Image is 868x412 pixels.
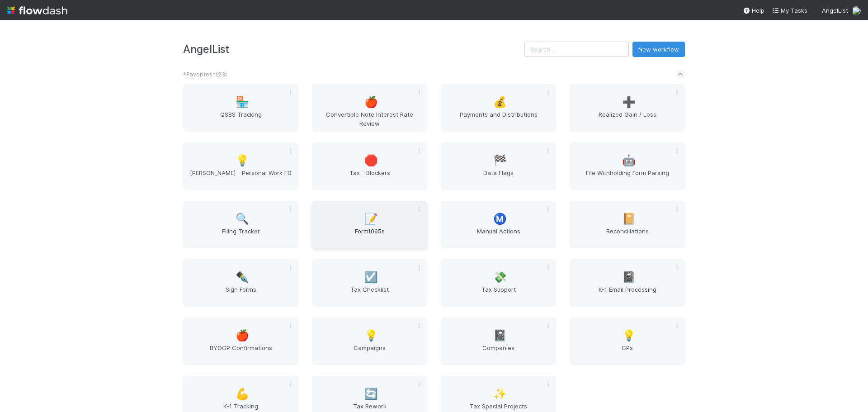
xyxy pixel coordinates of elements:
[570,317,685,365] a: 💡GPs
[364,155,378,166] span: 🛑
[187,285,295,303] span: Sign Forms
[772,7,807,14] span: My Tasks
[187,343,295,361] span: BYOGP Confirmations
[312,201,427,248] a: 📝Form1065s
[493,330,507,341] span: 📓
[364,96,378,108] span: 🍎
[441,201,556,248] a: Ⓜ️Manual Actions
[493,213,507,225] span: Ⓜ️
[316,285,424,303] span: Tax Checklist
[622,271,636,283] span: 📓
[622,213,636,225] span: 📔
[570,259,685,307] a: 📓K-1 Email Processing
[493,388,507,400] span: ✨
[493,271,507,283] span: 💸
[364,388,378,400] span: 🔄
[316,110,424,128] span: Convertible Note Interest Rate Review
[441,84,556,132] a: 💰Payments and Distributions
[444,110,552,128] span: Payments and Distributions
[183,43,524,55] h3: AngelList
[183,84,298,132] a: 🏪QSBS Tracking
[743,6,764,15] div: Help
[444,343,552,361] span: Companies
[444,227,552,245] span: Manual Actions
[183,259,298,307] a: ✒️Sign Forms
[493,155,507,166] span: 🏁
[444,168,552,186] span: Data Flags
[632,42,685,57] button: New workflow
[573,168,681,186] span: File Withholding Form Parsing
[573,110,681,128] span: Realized Gain / Loss
[187,227,295,245] span: Filing Tracker
[187,110,295,128] span: QSBS Tracking
[444,285,552,303] span: Tax Support
[441,142,556,190] a: 🏁Data Flags
[570,201,685,248] a: 📔Reconciliations
[183,142,298,190] a: 💡[PERSON_NAME] - Personal Work FD
[236,271,249,283] span: ✒️
[236,213,249,225] span: 🔍
[183,317,298,365] a: 🍎BYOGP Confirmations
[493,96,507,108] span: 💰
[570,84,685,132] a: ➕Realized Gain / Loss
[772,6,807,15] a: My Tasks
[7,3,67,18] img: logo-inverted-e16ddd16eac7371096b0.svg
[316,343,424,361] span: Campaigns
[312,142,427,190] a: 🛑Tax - Blockers
[822,7,848,14] span: AngelList
[441,259,556,307] a: 💸Tax Support
[316,168,424,186] span: Tax - Blockers
[187,168,295,186] span: [PERSON_NAME] - Personal Work FD
[183,71,227,78] span: *Favorites* ( 23 )
[573,343,681,361] span: GPs
[364,213,378,225] span: 📝
[622,96,636,108] span: ➕
[524,42,629,57] input: Search...
[236,330,249,341] span: 🍎
[236,388,249,400] span: 💪
[236,155,249,166] span: 💡
[364,330,378,341] span: 💡
[622,330,636,341] span: 💡
[183,201,298,248] a: 🔍Filing Tracker
[312,317,427,365] a: 💡Campaigns
[316,227,424,245] span: Form1065s
[364,271,378,283] span: ☑️
[570,142,685,190] a: 🤖File Withholding Form Parsing
[441,317,556,365] a: 📓Companies
[573,227,681,245] span: Reconciliations
[312,259,427,307] a: ☑️Tax Checklist
[236,96,249,108] span: 🏪
[573,285,681,303] span: K-1 Email Processing
[622,155,636,166] span: 🤖
[312,84,427,132] a: 🍎Convertible Note Interest Rate Review
[852,6,861,15] img: avatar_37569647-1c78-4889-accf-88c08d42a236.png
